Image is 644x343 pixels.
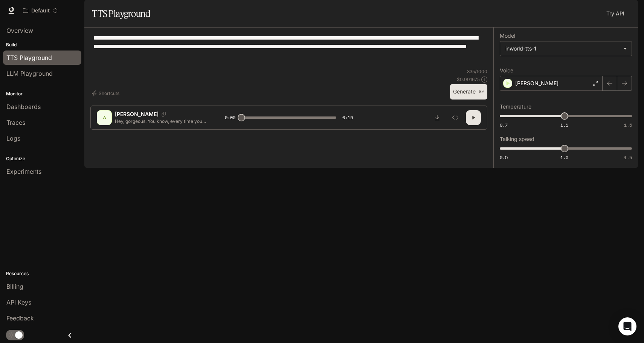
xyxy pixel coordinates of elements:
div: inworld-tts-1 [500,41,632,56]
button: Generate⌘⏎ [450,84,487,100]
div: A [98,112,110,124]
div: inworld-tts-1 [505,45,620,52]
p: Model [500,33,515,38]
p: Hey, gorgeous. You know, every time you walk in, it feels like I’m being pulled out of a shadow a... [115,118,207,124]
div: Open Intercom Messenger [618,317,636,335]
p: Default [31,8,50,14]
h1: TTS Playground [92,6,150,21]
p: 335 / 1000 [467,68,487,75]
span: 1.5 [624,154,632,161]
p: Voice [500,68,513,73]
a: Try API [603,6,627,21]
p: [PERSON_NAME] [515,80,559,87]
button: Shortcuts [90,87,122,100]
span: 1.1 [560,122,568,128]
span: 0.7 [500,122,508,128]
span: 1.0 [560,154,568,161]
p: [PERSON_NAME] [115,110,159,118]
span: 1.5 [624,122,632,128]
button: Inspect [448,110,463,125]
button: Copy Voice ID [159,112,169,116]
p: ⌘⏎ [479,90,484,94]
button: Open workspace menu [20,3,61,18]
p: Temperature [500,104,531,109]
p: Talking speed [500,136,534,142]
p: $ 0.001675 [457,76,480,83]
span: 0.5 [500,154,508,161]
button: Download audio [430,110,445,125]
span: 0:19 [342,114,353,121]
span: 0:00 [225,114,235,121]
